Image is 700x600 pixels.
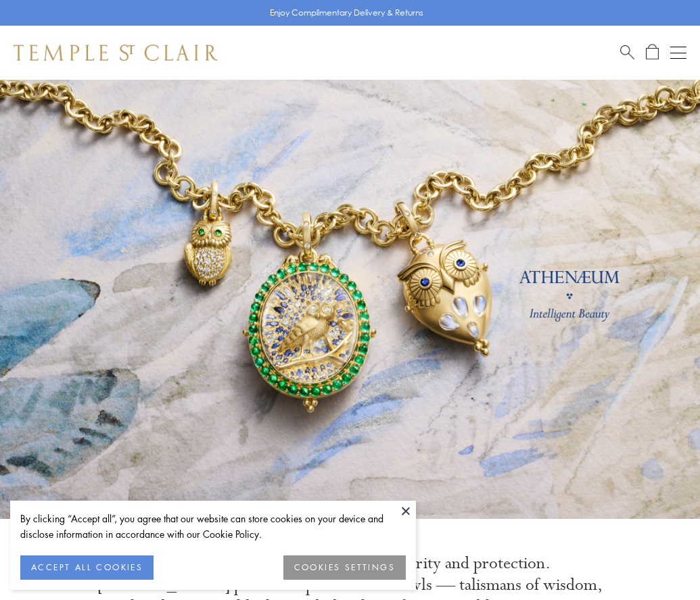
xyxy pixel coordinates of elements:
[20,555,154,580] button: ACCEPT ALL COOKIES
[270,6,423,20] p: Enjoy Complimentary Delivery & Returns
[20,511,406,542] div: By clicking “Accept all”, you agree that our website can store cookies on your device and disclos...
[283,555,406,580] button: COOKIES SETTINGS
[620,44,634,61] a: Search
[14,45,218,61] img: Temple St. Clair
[670,45,686,61] button: Open navigation
[646,44,659,61] a: Open Shopping Bag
